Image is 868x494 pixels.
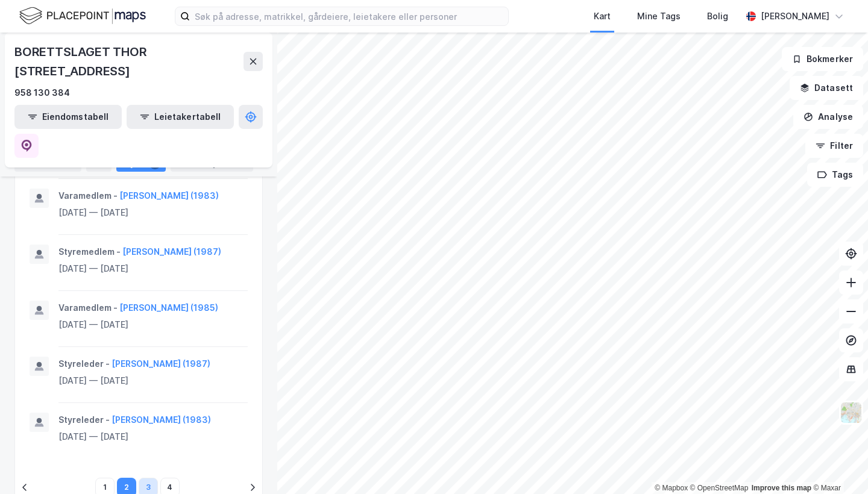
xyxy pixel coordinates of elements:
button: Bokmerker [782,47,863,71]
a: Improve this map [752,484,811,492]
iframe: Chat Widget [808,436,868,494]
img: logo.f888ab2527a4732fd821a326f86c7f29.svg [19,5,146,27]
div: Kart [594,9,611,23]
div: Mine Tags [637,9,681,23]
div: [DATE] — [DATE] [58,317,248,332]
div: 958 130 384 [14,86,70,100]
img: Z [840,401,863,424]
button: Eiendomstabell [14,105,122,129]
input: Søk på adresse, matrikkel, gårdeiere, leietakere eller personer [190,7,508,25]
div: [DATE] — [DATE] [58,205,248,220]
button: Leietakertabell [127,105,234,129]
div: [PERSON_NAME] [761,9,829,23]
button: Tags [807,163,863,187]
div: Bolig [707,9,728,23]
a: Mapbox [655,484,688,492]
button: Analyse [793,105,863,129]
a: OpenStreetMap [690,484,749,492]
div: BORETTSLAGET THOR [STREET_ADDRESS] [14,42,244,81]
div: [DATE] — [DATE] [58,374,248,388]
div: Kontrollprogram for chat [808,436,868,494]
div: [DATE] — [DATE] [58,261,248,276]
button: Filter [805,134,863,158]
button: Datasett [790,76,863,100]
div: [DATE] — [DATE] [58,430,248,444]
